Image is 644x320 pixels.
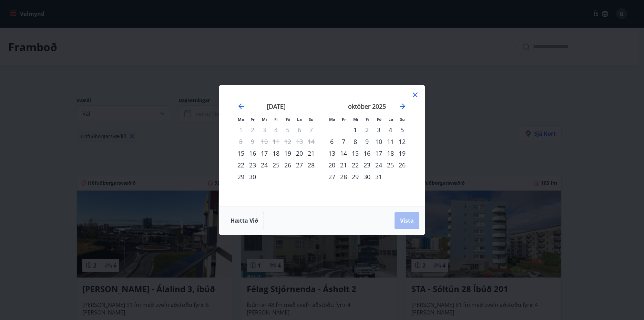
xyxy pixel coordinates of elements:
td: Choose mánudagur, 29. september 2025 as your check-in date. It’s available. [235,171,247,183]
div: 14 [338,147,349,159]
td: Choose fimmtudagur, 9. október 2025 as your check-in date. It’s available. [361,136,373,147]
td: Not available. fimmtudagur, 11. september 2025 [270,136,282,147]
td: Choose föstudagur, 24. október 2025 as your check-in date. It’s available. [373,159,385,171]
div: 24 [258,159,270,171]
div: Calendar [227,94,417,198]
td: Choose mánudagur, 27. október 2025 as your check-in date. It’s available. [326,171,338,183]
div: 25 [385,159,396,171]
td: Choose miðvikudagur, 1. október 2025 as your check-in date. It’s available. [349,124,361,136]
small: Má [238,117,244,122]
td: Not available. sunnudagur, 7. september 2025 [305,124,317,136]
td: Choose þriðjudagur, 21. október 2025 as your check-in date. It’s available. [338,159,349,171]
div: 27 [294,159,305,171]
div: 19 [396,147,408,159]
div: 3 [373,124,385,136]
div: 22 [235,159,247,171]
td: Not available. mánudagur, 8. september 2025 [235,136,247,147]
span: Hætta við [231,217,258,224]
td: Choose þriðjudagur, 30. september 2025 as your check-in date. It’s available. [247,171,258,183]
div: 18 [270,147,282,159]
div: 16 [361,147,373,159]
td: Choose sunnudagur, 26. október 2025 as your check-in date. It’s available. [396,159,408,171]
small: Má [329,117,335,122]
td: Choose laugardagur, 18. október 2025 as your check-in date. It’s available. [385,147,396,159]
div: Move backward to switch to the previous month. [237,102,245,110]
td: Choose fimmtudagur, 23. október 2025 as your check-in date. It’s available. [361,159,373,171]
small: Su [309,117,314,122]
div: 23 [361,159,373,171]
td: Not available. föstudagur, 5. september 2025 [282,124,294,136]
td: Choose föstudagur, 17. október 2025 as your check-in date. It’s available. [373,147,385,159]
td: Choose föstudagur, 31. október 2025 as your check-in date. It’s available. [373,171,385,183]
td: Choose laugardagur, 4. október 2025 as your check-in date. It’s available. [385,124,396,136]
td: Not available. þriðjudagur, 9. september 2025 [247,136,258,147]
small: Þr [342,117,346,122]
td: Choose föstudagur, 26. september 2025 as your check-in date. It’s available. [282,159,294,171]
div: 6 [326,136,338,147]
div: 17 [373,147,385,159]
td: Not available. laugardagur, 6. september 2025 [294,124,305,136]
td: Choose þriðjudagur, 14. október 2025 as your check-in date. It’s available. [338,147,349,159]
div: 29 [235,171,247,183]
td: Not available. þriðjudagur, 2. september 2025 [247,124,258,136]
div: 11 [385,136,396,147]
small: Fö [377,117,381,122]
td: Choose þriðjudagur, 28. október 2025 as your check-in date. It’s available. [338,171,349,183]
div: Move forward to switch to the next month. [398,102,407,110]
td: Choose miðvikudagur, 22. október 2025 as your check-in date. It’s available. [349,159,361,171]
td: Not available. mánudagur, 1. september 2025 [235,124,247,136]
td: Choose sunnudagur, 21. september 2025 as your check-in date. It’s available. [305,147,317,159]
div: 23 [247,159,258,171]
td: Not available. miðvikudagur, 10. september 2025 [258,136,270,147]
td: Choose sunnudagur, 28. september 2025 as your check-in date. It’s available. [305,159,317,171]
td: Choose mánudagur, 13. október 2025 as your check-in date. It’s available. [326,147,338,159]
div: 5 [396,124,408,136]
div: 21 [305,147,317,159]
td: Choose miðvikudagur, 24. september 2025 as your check-in date. It’s available. [258,159,270,171]
div: 22 [349,159,361,171]
td: Choose laugardagur, 11. október 2025 as your check-in date. It’s available. [385,136,396,147]
td: Choose þriðjudagur, 7. október 2025 as your check-in date. It’s available. [338,136,349,147]
div: 27 [326,171,338,183]
td: Choose laugardagur, 20. september 2025 as your check-in date. It’s available. [294,147,305,159]
td: Choose mánudagur, 15. september 2025 as your check-in date. It’s available. [235,147,247,159]
td: Choose föstudagur, 3. október 2025 as your check-in date. It’s available. [373,124,385,136]
div: 19 [282,147,294,159]
td: Choose föstudagur, 19. september 2025 as your check-in date. It’s available. [282,147,294,159]
td: Not available. sunnudagur, 14. september 2025 [305,136,317,147]
td: Choose sunnudagur, 5. október 2025 as your check-in date. It’s available. [396,124,408,136]
small: Fö [286,117,290,122]
td: Choose miðvikudagur, 29. október 2025 as your check-in date. It’s available. [349,171,361,183]
td: Choose mánudagur, 20. október 2025 as your check-in date. It’s available. [326,159,338,171]
td: Choose þriðjudagur, 23. september 2025 as your check-in date. It’s available. [247,159,258,171]
td: Choose mánudagur, 22. september 2025 as your check-in date. It’s available. [235,159,247,171]
div: 7 [338,136,349,147]
td: Choose laugardagur, 27. september 2025 as your check-in date. It’s available. [294,159,305,171]
div: 2 [361,124,373,136]
td: Choose föstudagur, 10. október 2025 as your check-in date. It’s available. [373,136,385,147]
td: Not available. laugardagur, 13. september 2025 [294,136,305,147]
div: 28 [305,159,317,171]
small: La [388,117,393,122]
div: 21 [338,159,349,171]
div: 16 [247,147,258,159]
div: 30 [247,171,258,183]
td: Not available. miðvikudagur, 3. september 2025 [258,124,270,136]
td: Not available. fimmtudagur, 4. september 2025 [270,124,282,136]
td: Choose fimmtudagur, 25. september 2025 as your check-in date. It’s available. [270,159,282,171]
small: La [297,117,302,122]
small: Su [400,117,405,122]
div: 12 [396,136,408,147]
div: 9 [361,136,373,147]
button: Hætta við [225,212,264,229]
div: 20 [326,159,338,171]
strong: október 2025 [348,102,386,110]
div: 15 [235,147,247,159]
div: 4 [385,124,396,136]
div: 13 [326,147,338,159]
div: 8 [349,136,361,147]
div: 20 [294,147,305,159]
div: 25 [270,159,282,171]
td: Choose miðvikudagur, 8. október 2025 as your check-in date. It’s available. [349,136,361,147]
td: Choose fimmtudagur, 18. september 2025 as your check-in date. It’s available. [270,147,282,159]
